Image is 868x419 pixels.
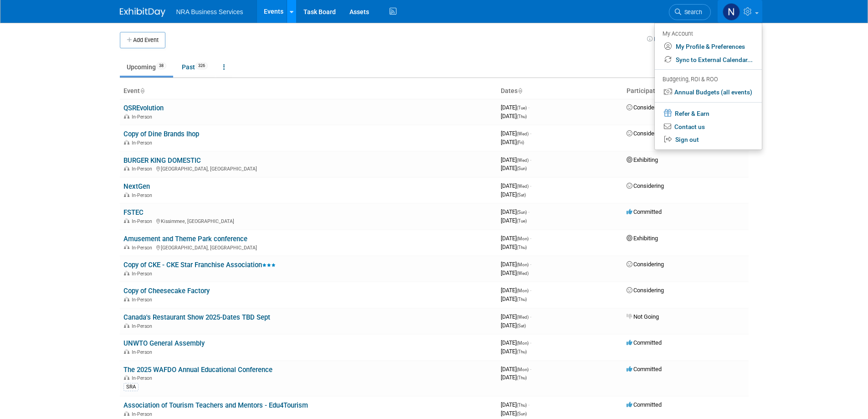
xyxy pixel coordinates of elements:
span: - [530,366,531,372]
span: 38 [156,62,166,69]
span: (Sun) [517,166,527,171]
span: - [530,339,531,346]
span: (Thu) [517,297,527,302]
a: Refer & Earn [655,106,762,120]
span: Committed [627,339,662,346]
span: In-Person [132,166,155,172]
a: Upcoming38 [120,58,173,76]
span: In-Person [132,192,155,198]
img: In-Person Event [124,375,129,380]
span: In-Person [132,271,155,277]
span: (Thu) [517,403,527,408]
a: The 2025 WAFDO Annual Educational Conference [123,366,272,374]
img: In-Person Event [124,323,129,328]
th: Dates [497,83,623,99]
span: (Sun) [517,411,527,416]
span: In-Person [132,349,155,355]
span: In-Person [132,140,155,146]
span: [DATE] [501,401,529,408]
div: [GEOGRAPHIC_DATA], [GEOGRAPHIC_DATA] [123,243,493,251]
span: (Mon) [517,236,529,241]
span: - [528,208,529,215]
span: - [530,261,531,268]
a: Canada's Restaurant Show 2025-Dates TBD Sept [123,313,270,321]
span: - [530,182,531,189]
span: (Thu) [517,114,527,119]
span: [DATE] [501,374,527,381]
span: (Wed) [517,315,529,320]
img: In-Person Event [124,166,129,171]
a: FSTEC [123,208,144,217]
div: [GEOGRAPHIC_DATA], [GEOGRAPHIC_DATA] [123,165,493,172]
span: [DATE] [501,322,526,329]
span: - [530,130,531,137]
a: Contact us [655,120,762,134]
span: (Mon) [517,288,529,293]
span: Committed [627,208,662,215]
span: [DATE] [501,165,527,171]
img: In-Person Event [124,218,129,223]
span: [DATE] [501,139,524,145]
span: (Fri) [517,140,524,145]
img: In-Person Event [124,297,129,301]
span: (Tue) [517,105,527,110]
span: Considering [627,287,664,294]
span: - [530,313,531,320]
span: - [530,287,531,294]
img: In-Person Event [124,349,129,354]
span: In-Person [132,323,155,329]
span: [DATE] [501,295,527,302]
a: Sync to External Calendar... [655,53,762,67]
span: [DATE] [501,156,531,163]
span: Considering [627,104,664,111]
span: [DATE] [501,261,531,268]
a: Association of Tourism Teachers and Mentors - Edu4Tourism [123,401,308,409]
span: [DATE] [501,339,531,346]
a: NextGen [123,182,150,191]
a: How to sync to an external calendar... [647,36,749,42]
span: (Wed) [517,271,529,276]
span: NRA Business Services [176,8,243,16]
img: In-Person Event [124,271,129,275]
span: [DATE] [501,113,527,119]
button: Add Event [120,32,165,48]
span: (Mon) [517,367,529,372]
img: ExhibitDay [120,8,165,17]
span: In-Person [132,218,155,224]
span: - [530,156,531,163]
img: In-Person Event [124,114,129,119]
span: Committed [627,366,662,372]
span: (Thu) [517,375,527,380]
span: [DATE] [501,182,531,189]
span: (Thu) [517,245,527,250]
a: QSREvolution [123,104,164,112]
span: 326 [195,62,208,69]
span: (Wed) [517,131,529,136]
a: My Profile & Preferences [655,40,762,53]
span: [DATE] [501,130,531,137]
th: Event [120,83,497,99]
span: In-Person [132,411,155,417]
span: In-Person [132,297,155,303]
span: Exhibiting [627,156,658,163]
span: Considering [627,182,664,189]
div: Budgeting, ROI & ROO [663,75,753,84]
a: Copy of Cheesecake Factory [123,287,210,295]
a: Sign out [655,133,762,146]
span: Considering [627,261,664,268]
a: Sort by Event Name [140,87,144,94]
span: - [530,235,531,242]
span: [DATE] [501,366,531,372]
span: Committed [627,401,662,408]
img: Neeley Carlson [723,3,740,21]
a: Annual Budgets (all events) [655,86,762,99]
span: - [528,401,529,408]
span: [DATE] [501,287,531,294]
span: - [528,104,529,111]
span: [DATE] [501,217,527,224]
a: Amusement and Theme Park conference [123,235,247,243]
span: [DATE] [501,313,531,320]
span: (Sat) [517,192,526,197]
th: Participation [623,83,749,99]
span: In-Person [132,375,155,381]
